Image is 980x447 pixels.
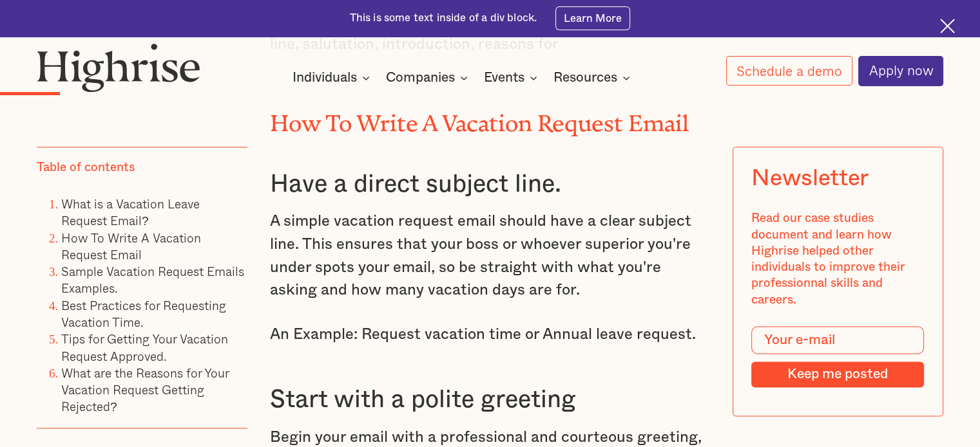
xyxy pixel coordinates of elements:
a: Sample Vacation Request Emails Examples. [61,262,244,297]
a: Tips for Getting Your Vacation Request Approved. [61,330,228,365]
div: Read our case studies document and learn how Highrise helped other individuals to improve their p... [752,211,925,309]
input: Keep me posted [752,361,925,387]
img: Cross icon [940,19,955,33]
div: Companies [386,70,455,86]
div: This is some text inside of a div block. [350,11,537,26]
a: What are the Reasons for Your Vacation Request Getting Rejected? [61,363,229,416]
div: Individuals [293,70,374,86]
a: Best Practices for Requesting Vacation Time. [61,296,226,331]
h2: How To Write A Vacation Request Email [270,105,710,131]
h3: Have a direct subject line. [270,169,710,200]
img: Highrise logo [37,43,200,93]
a: Schedule a demo [726,56,852,86]
div: Newsletter [752,166,869,192]
div: Events [484,70,524,86]
div: Resources [553,70,617,86]
form: Modal Form [752,327,925,388]
div: Companies [386,70,472,86]
p: An Example: Request vacation time or Annual leave request. [270,324,710,347]
a: What is a Vacation Leave Request Email? [61,194,200,230]
p: A simple vacation request email should have a clear subject line. This ensures that your boss or ... [270,210,710,302]
a: Learn More [555,6,631,30]
a: Apply now [858,56,943,86]
input: Your e-mail [752,327,925,354]
div: Resources [553,70,634,86]
div: Table of contents [37,160,135,176]
a: How To Write A Vacation Request Email [61,228,201,264]
h3: Start with a polite greeting [270,385,710,415]
div: Individuals [293,70,357,86]
div: Events [484,70,541,86]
